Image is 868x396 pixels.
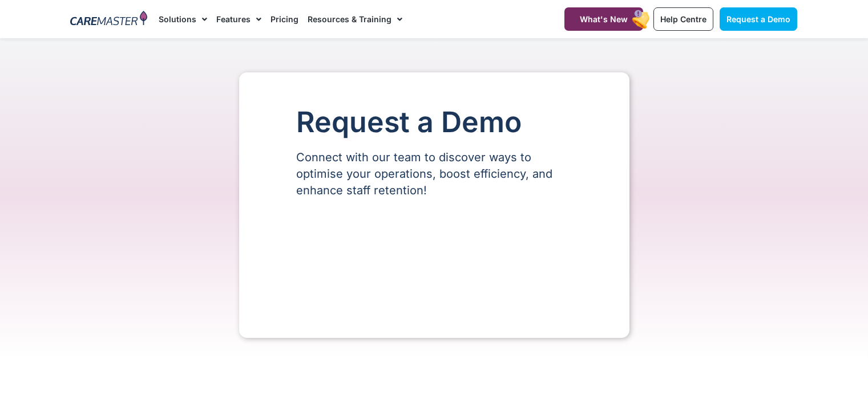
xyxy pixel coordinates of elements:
[70,11,147,28] img: CareMaster Logo
[564,7,643,31] a: What's New
[720,7,797,31] a: Request a Demo
[653,7,713,31] a: Help Centre
[726,14,790,24] span: Request a Demo
[296,149,572,199] p: Connect with our team to discover ways to optimise your operations, boost efficiency, and enhance...
[296,107,572,138] h1: Request a Demo
[580,14,628,24] span: What's New
[296,218,572,304] iframe: Form 0
[660,14,706,24] span: Help Centre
